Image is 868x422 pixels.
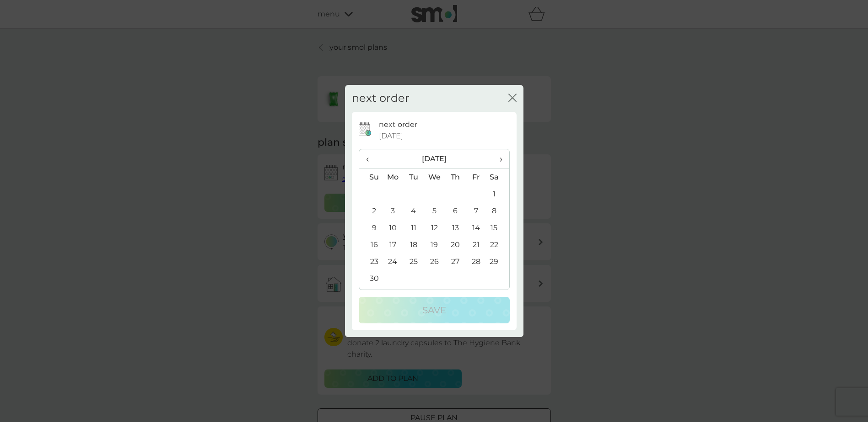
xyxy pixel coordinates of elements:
h2: next order [352,92,410,105]
td: 23 [359,253,383,270]
td: 8 [486,203,509,220]
td: 6 [445,203,465,220]
th: Fr [466,169,486,186]
td: 13 [445,220,465,237]
td: 1 [486,186,509,203]
td: 22 [486,237,509,253]
span: › [493,149,502,169]
td: 27 [445,253,465,270]
td: 5 [424,203,445,220]
td: 30 [359,270,383,287]
span: [DATE] [379,130,403,142]
th: Tu [403,169,424,186]
button: close [508,94,517,103]
th: Th [445,169,465,186]
td: 10 [383,220,404,237]
td: 11 [403,220,424,237]
td: 24 [383,253,404,270]
td: 29 [486,253,509,270]
td: 25 [403,253,424,270]
button: Save [359,297,510,323]
td: 19 [424,237,445,253]
th: Mo [383,169,404,186]
td: 2 [359,203,383,220]
td: 9 [359,220,383,237]
th: We [424,169,445,186]
td: 18 [403,237,424,253]
td: 15 [486,220,509,237]
td: 4 [403,203,424,220]
td: 16 [359,237,383,253]
th: Su [359,169,383,186]
th: Sa [486,169,509,186]
td: 17 [383,237,404,253]
td: 20 [445,237,465,253]
td: 7 [466,203,486,220]
th: [DATE] [383,149,486,169]
td: 28 [466,253,486,270]
td: 26 [424,253,445,270]
td: 14 [466,220,486,237]
td: 12 [424,220,445,237]
td: 21 [466,237,486,253]
td: 3 [383,203,404,220]
p: Save [422,303,446,317]
p: next order [379,119,417,131]
span: ‹ [366,149,376,169]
